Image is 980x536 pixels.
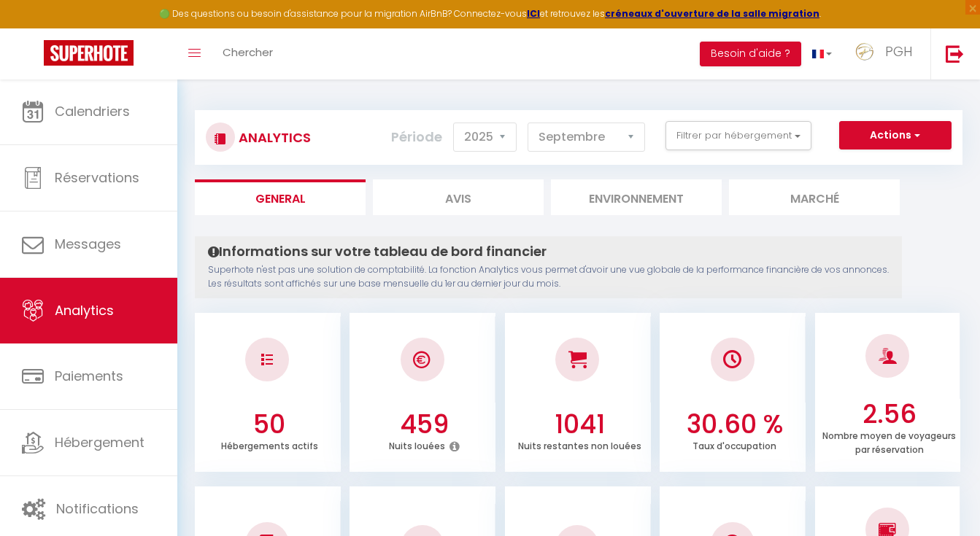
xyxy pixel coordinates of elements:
[44,40,134,66] img: Super Booking
[729,179,900,215] li: Marché
[373,179,544,215] li: Avis
[527,7,540,20] a: ICI
[195,179,366,215] li: General
[202,409,337,440] h3: 50
[235,121,311,154] h3: Analytics
[692,437,776,452] p: Taux d'occupation
[55,235,121,253] span: Messages
[667,409,802,440] h3: 30.60 %
[518,437,641,452] p: Nuits restantes non louées
[223,44,273,60] span: Chercher
[839,121,952,150] button: Actions
[854,42,876,62] img: ...
[512,409,647,440] h3: 1041
[822,427,956,456] p: Nombre moyen de voyageurs par réservation
[946,44,964,63] img: logout
[212,28,284,79] a: Chercher
[822,399,957,430] h3: 2.56
[221,437,318,452] p: Hébergements actifs
[55,433,144,451] span: Hébergement
[261,354,273,365] img: NO IMAGE
[885,42,912,61] span: PGH
[843,28,930,79] a: ... PGH
[55,367,123,385] span: Paiements
[56,500,139,518] span: Notifications
[55,168,139,187] span: Réservations
[55,301,114,319] span: Analytics
[605,7,819,20] a: créneaux d'ouverture de la salle migration
[208,263,889,291] p: Superhote n'est pas une solution de comptabilité. La fonction Analytics vous permet d'avoir une v...
[55,102,130,120] span: Calendriers
[357,409,492,440] h3: 459
[391,121,442,153] label: Période
[665,121,811,150] button: Filtrer par hébergement
[208,244,889,260] h4: Informations sur votre tableau de bord financier
[551,179,722,215] li: Environnement
[389,437,445,452] p: Nuits louées
[700,42,801,66] button: Besoin d'aide ?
